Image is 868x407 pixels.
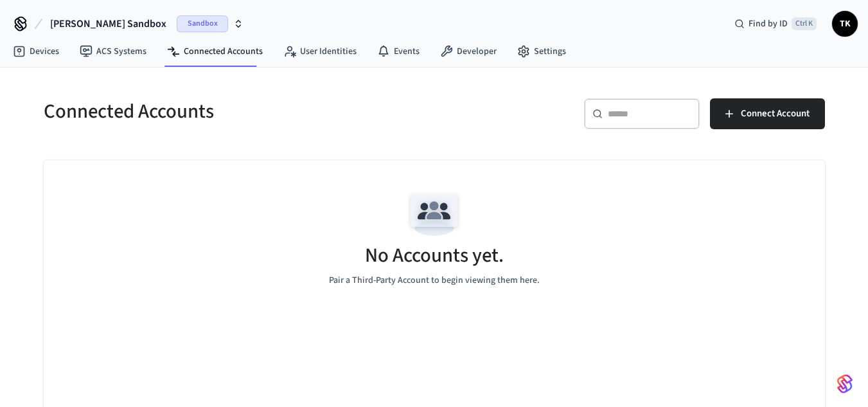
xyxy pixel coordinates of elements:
[724,12,827,35] div: Find by IDCtrl K
[177,15,228,32] span: Sandbox
[365,242,504,269] h5: No Accounts yet.
[507,40,576,63] a: Settings
[430,40,507,63] a: Developer
[157,40,273,63] a: Connected Accounts
[741,105,810,122] span: Connect Account
[273,40,367,63] a: User Identities
[367,40,430,63] a: Events
[833,12,856,35] span: TK
[837,374,853,394] img: SeamLogoGradient.69752ec5.svg
[832,11,858,37] button: TK
[69,40,157,63] a: ACS Systems
[748,17,788,30] span: Find by ID
[3,40,69,63] a: Devices
[405,186,463,244] img: Team Empty State
[50,16,166,32] span: [PERSON_NAME] Sandbox
[329,274,540,287] p: Pair a Third-Party Account to begin viewing them here.
[710,98,825,129] button: Connect Account
[792,17,817,30] span: Ctrl K
[44,98,427,125] h5: Connected Accounts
